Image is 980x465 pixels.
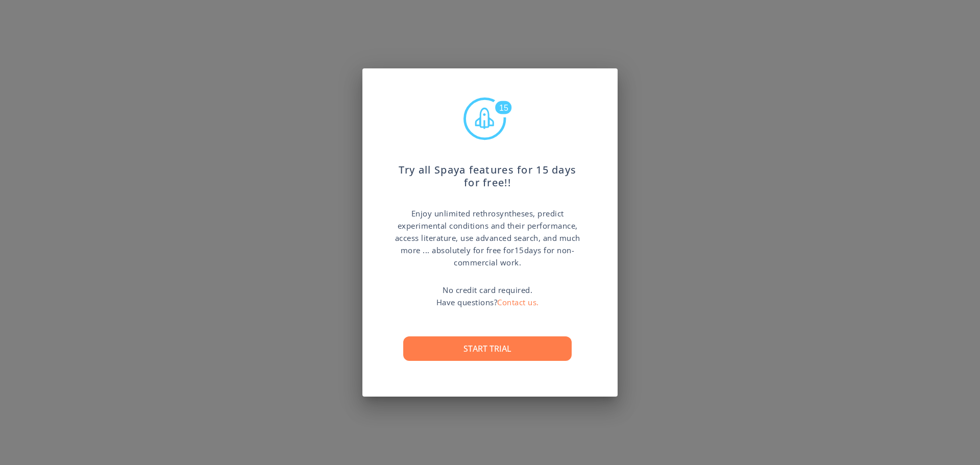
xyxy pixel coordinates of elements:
p: No credit card required. Have questions? [436,284,539,308]
a: Contact us. [497,297,539,307]
text: 15 [499,104,508,112]
button: Start trial [403,336,572,361]
p: Enjoy unlimited rethrosyntheses, predict experimental conditions and their performance, access li... [393,207,582,268]
p: Try all Spaya features for 15 days for free!! [393,154,582,189]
